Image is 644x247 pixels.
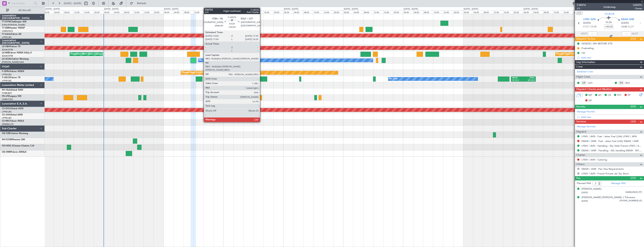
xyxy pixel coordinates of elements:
[2,21,26,23] a: T7-DYNChallenger 604
[2,77,20,79] a: F-HECDFalcon 7X
[2,92,12,95] a: FCBB/BZV
[577,125,596,129] a: Manage Services
[373,10,383,14] div: 12:00
[576,120,586,124] span: Services
[625,81,634,85] a: RDZ
[2,89,10,91] span: 9H-YAA
[618,81,624,85] div: FO
[253,10,263,14] div: 12:00
[2,77,10,79] span: F-HECD
[2,108,23,110] a: CS-DOUGlobal 6500
[2,79,12,82] a: LFPB/LBG
[632,32,638,36] span: ALDT
[104,10,114,14] div: 00:00
[576,75,590,79] span: Flight Crew
[576,37,595,41] span: Dispatch To-Dos
[633,7,642,10] span: Charter
[582,167,624,170] a: EBAW / ANR - Pax Visa Requirements
[543,10,553,14] div: 08:00
[2,151,11,153] span: OE-HMR
[2,45,10,48] span: LX-GBH
[625,191,642,194] span: NWBD25R25 (PP)
[164,8,178,11] div: [DATE] - [DATE]
[163,10,173,14] div: 00:00
[2,139,12,141] span: 9H-FLYIN
[403,10,413,14] div: 00:00
[582,187,601,191] div: [PERSON_NAME]
[556,51,615,57] div: Planned Maint [GEOGRAPHIC_DATA] ([GEOGRAPHIC_DATA])
[582,139,639,143] a: EBAW / ANR - Fuel - Jetex Fuel (LXA) EBAW / ANR
[590,25,596,29] span: 11:10
[2,117,12,119] a: LFPB/LBG
[463,10,473,14] div: 00:00
[503,10,513,14] div: 16:00
[184,10,193,14] div: 08:00
[576,153,585,157] span: Charter
[303,10,313,14] div: 08:00
[620,199,642,202] span: [PHONE_NUMBER] (ID)
[577,70,593,74] a: Schedule Crew
[493,10,503,14] div: 12:00
[605,12,614,16] span: LX-AOA
[4,7,41,13] button: All Aircraft
[363,10,373,14] div: 08:00
[582,200,588,202] span: [DATE]
[588,93,592,97] span: MF
[71,51,104,57] div: Unplanned Maint Roma (Ciampino)
[2,48,13,51] a: EDLW/DTM
[523,77,535,79] div: WSSL
[628,25,634,29] span: ELDT
[2,33,21,35] a: T7-EAGLFalcon 8X
[576,162,585,167] span: Others
[284,8,298,11] div: [DATE] - [DATE]
[389,76,398,82] div: No Crew
[524,8,538,11] div: [DATE] - [DATE]
[583,25,589,29] span: ETOT
[243,10,253,14] div: 08:00
[581,81,587,85] div: CP
[583,18,596,21] span: LFMV AVN
[74,10,84,14] div: 12:00
[2,95,9,97] span: 9H-LPZ
[582,191,588,194] span: [DATE]
[2,36,12,39] a: LFPB/LBG
[2,132,28,135] a: OE-FZBCitation Mustang
[213,10,223,14] div: 20:00
[563,10,573,14] div: 16:00
[2,132,10,135] span: OE-FZB
[630,105,636,108] span: (0/0)
[633,3,642,7] span: LXA59J
[581,32,587,36] span: ATOT
[582,42,613,45] div: GENDEC 24H BEFORE ETD
[577,110,595,114] a: Manage Permits
[630,37,636,41] span: (2/3)
[114,10,123,14] div: 04:00
[44,10,53,14] div: 00:00
[576,65,583,69] span: Crew
[473,10,483,14] div: 04:00
[104,8,119,11] div: [DATE] - [DATE]
[2,55,13,57] a: EDLW/DTM
[576,130,587,134] span: Dispatch
[2,110,12,113] a: LFPB/LBG
[2,52,9,54] span: LX-INB
[2,108,11,110] span: CS-DOU
[611,182,626,185] a: Manage PAX
[2,33,11,35] span: T7-EAGL
[199,58,240,63] div: No Crew Antwerp ([GEOGRAPHIC_DATA])
[621,18,634,21] span: EBAW ANR
[2,21,10,23] span: T7-DYN
[64,2,81,5] span: [DATE] - [DATE]
[603,5,616,9] div: Underway
[128,0,151,6] button: Refresh
[2,52,32,54] a: LX-INBFalcon 900EX EASy II
[588,81,596,85] a: QVS
[588,99,592,103] span: DP
[313,10,323,14] div: 12:00
[523,10,533,14] div: 00:00
[333,10,343,14] div: 20:00
[582,158,607,161] a: LFMV / AVN - Catering
[2,95,21,97] a: 9H-LPZLegacy 500
[2,123,14,126] a: DNMM/LOS
[621,25,627,29] span: 13:00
